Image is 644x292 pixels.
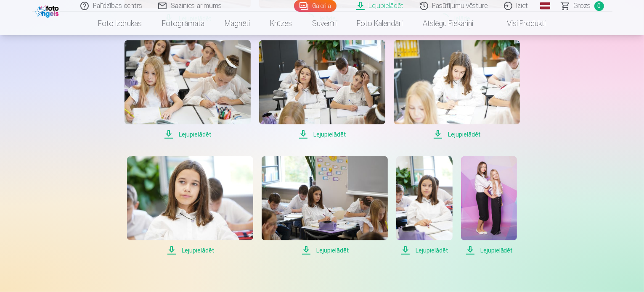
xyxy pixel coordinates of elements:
[461,245,517,255] span: Lejupielādēt
[125,40,251,139] a: Lejupielādēt
[594,1,604,11] span: 0
[394,129,520,139] span: Lejupielādēt
[347,12,413,35] a: Foto kalendāri
[127,245,253,255] span: Lejupielādēt
[259,40,385,139] a: Lejupielādēt
[127,156,253,255] a: Lejupielādēt
[394,40,520,139] a: Lejupielādēt
[259,129,385,139] span: Lejupielādēt
[260,12,302,35] a: Krūzes
[461,156,517,255] a: Lejupielādēt
[484,12,556,35] a: Visi produkti
[88,12,152,35] a: Foto izdrukas
[152,12,215,35] a: Fotogrāmata
[215,12,260,35] a: Magnēti
[35,3,61,18] img: /fa1
[413,12,484,35] a: Atslēgu piekariņi
[262,156,388,255] a: Lejupielādēt
[396,156,452,255] a: Lejupielādēt
[396,245,452,255] span: Lejupielādēt
[302,12,347,35] a: Suvenīri
[125,129,251,139] span: Lejupielādēt
[574,1,591,11] span: Grozs
[262,245,388,255] span: Lejupielādēt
